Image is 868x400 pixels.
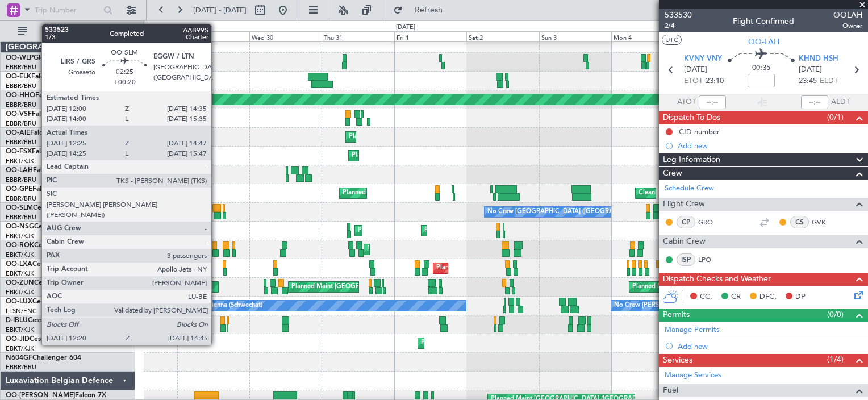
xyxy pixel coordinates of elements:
span: 2/4 [665,21,692,31]
span: KVNY VNY [684,53,722,65]
a: EBBR/BRU [6,363,36,372]
button: UTC [662,35,682,45]
a: EBBR/BRU [6,119,36,128]
span: Refresh [405,6,453,14]
span: (0/1) [827,111,844,123]
a: LPO [698,255,724,265]
a: OO-SLMCessna Citation XLS [6,205,96,211]
div: Add new [678,141,862,151]
a: GRO [698,217,724,227]
span: OO-AIE [6,130,30,136]
span: ETOT [684,76,703,87]
a: EBBR/BRU [6,63,36,72]
div: No Crew [PERSON_NAME] ([PERSON_NAME]) [614,297,750,314]
a: EBBR/BRU [6,101,36,109]
a: EBBR/BRU [6,176,36,184]
div: Add new [678,341,862,351]
span: OO-ELK [6,73,31,80]
a: LFSN/ENC [6,307,37,315]
span: Leg Information [663,153,720,166]
span: ELDT [820,76,838,87]
span: D-IBLU [6,317,28,324]
div: Planned Maint [GEOGRAPHIC_DATA] ([GEOGRAPHIC_DATA] National) [436,260,642,277]
button: All Aircraft [12,22,123,40]
span: Crew [663,167,682,180]
span: OO-LXA [6,261,32,268]
a: OO-HHOFalcon 8X [6,92,66,99]
a: EBBR/BRU [6,213,36,222]
span: OO-LAH [748,36,779,48]
div: Fri 1 [394,31,466,41]
span: CC, [700,291,712,303]
div: Planned Maint Kortrijk-[GEOGRAPHIC_DATA] [421,335,553,352]
div: Planned Maint Kortrijk-[GEOGRAPHIC_DATA] [632,278,765,295]
span: (0/0) [827,309,844,320]
div: Cleaning [GEOGRAPHIC_DATA] ([GEOGRAPHIC_DATA] National) [639,185,828,202]
span: OO-GPE [6,186,32,193]
div: Planned Maint [GEOGRAPHIC_DATA] ([GEOGRAPHIC_DATA] National) [343,185,548,202]
a: D-IBLUCessna Citation M2 [6,317,89,324]
span: Flight Crew [663,198,705,211]
div: Planned Maint Kortrijk-[GEOGRAPHIC_DATA] [358,222,490,239]
span: CR [731,291,741,303]
span: OO-LUX [6,298,32,305]
a: OO-[PERSON_NAME]Falcon 7X [6,392,106,399]
a: Manage Permits [665,324,720,336]
a: Manage Services [665,370,721,381]
div: Tue 29 [177,31,249,41]
span: OO-SLM [6,205,33,211]
div: CID number [679,127,720,136]
div: No Crew [GEOGRAPHIC_DATA] ([GEOGRAPHIC_DATA] National) [487,203,678,220]
span: [DATE] - [DATE] [193,5,247,15]
button: Refresh [388,1,456,19]
div: No Crew Vienna (Schwechat) [180,297,262,314]
a: OO-VSFFalcon 8X [6,111,63,118]
span: [DATE] [799,64,822,76]
a: OO-ELKFalcon 8X [6,73,62,80]
a: EBKT/KJK [6,269,34,278]
a: N604GFChallenger 604 [6,355,81,361]
span: OO-VSF [6,111,32,118]
span: Fuel [663,384,678,397]
span: (1/4) [827,353,844,365]
a: OO-LUXCessna Citation CJ4 [6,298,95,305]
span: OO-FSX [6,148,32,155]
div: Planned Maint Kortrijk-[GEOGRAPHIC_DATA] [424,222,557,239]
a: OO-FSXFalcon 7X [6,148,63,155]
a: OO-GPEFalcon 900EX EASy II [6,186,100,193]
a: EBKT/KJK [6,251,34,259]
a: Schedule Crew [665,183,714,194]
a: OO-ZUNCessna Citation CJ4 [6,280,97,286]
a: EBBR/BRU [6,138,36,147]
a: EBKT/KJK [6,326,34,334]
span: Owner [833,21,862,31]
a: OO-WLPGlobal 5500 [6,55,72,61]
a: OO-NSGCessna Citation CJ4 [6,223,97,230]
div: CS [790,216,809,228]
span: OO-[PERSON_NAME] [6,392,75,399]
a: OO-AIEFalcon 7X [6,130,61,136]
span: Permits [663,309,690,322]
span: 23:10 [706,76,724,87]
span: KHND HSH [799,53,838,65]
span: OO-JID [6,336,30,343]
span: 533530 [665,9,692,21]
div: Planned Maint [GEOGRAPHIC_DATA] ([GEOGRAPHIC_DATA] National) [349,128,554,145]
span: DP [795,291,806,303]
a: GVK [812,217,837,227]
span: 23:45 [799,76,817,87]
span: OO-ZUN [6,280,34,286]
a: EBKT/KJK [6,232,34,240]
a: EBKT/KJK [6,288,34,297]
a: EBBR/BRU [6,194,36,203]
span: Dispatch To-Dos [663,111,720,124]
span: OO-LAH [6,167,33,174]
a: EBKT/KJK [6,157,34,165]
div: ISP [677,253,695,266]
div: Wed 30 [249,31,322,41]
div: Planned Maint Kortrijk-[GEOGRAPHIC_DATA] [367,241,499,258]
div: Flight Confirmed [733,15,794,27]
span: ALDT [831,97,850,108]
div: Planned Maint [GEOGRAPHIC_DATA] ([GEOGRAPHIC_DATA] National) [291,278,497,295]
span: ATOT [677,97,696,108]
